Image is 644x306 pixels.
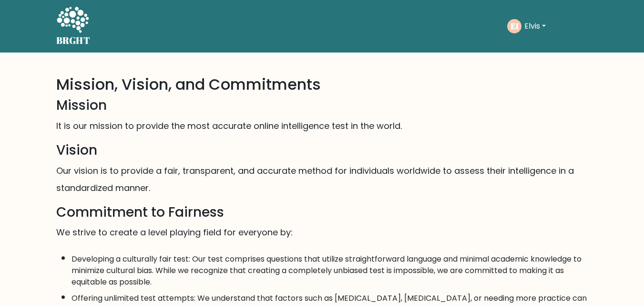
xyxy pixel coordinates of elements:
[56,142,588,158] h3: Vision
[56,97,588,114] h3: Mission
[72,249,588,288] li: Developing a culturally fair test: Our test comprises questions that utilize straightforward lang...
[56,162,588,197] p: Our vision is to provide a fair, transparent, and accurate method for individuals worldwide to as...
[510,21,518,32] text: EI
[521,20,549,32] button: Elvis
[56,4,91,49] a: BRGHT
[56,75,588,94] h2: Mission, Vision, and Commitments
[56,224,588,241] p: We strive to create a level playing field for everyone by:
[56,117,588,135] p: It is our mission to provide the most accurate online intelligence test in the world.
[56,35,91,46] h5: BRGHT
[56,204,588,221] h3: Commitment to Fairness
